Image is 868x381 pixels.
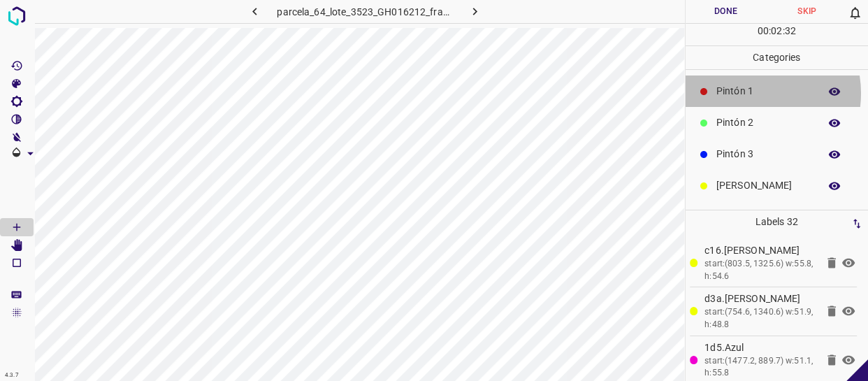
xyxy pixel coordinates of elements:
p: Labels 32 [690,210,865,233]
div: start:(803.5, 1325.6) w:55.8, h:54.6 [704,258,816,282]
p: 32 [785,24,796,38]
div: start:(754.6, 1340.6) w:51.9, h:48.8 [704,306,816,331]
p: Pintón 3 [716,147,812,161]
img: logo [4,3,29,29]
p: Pintón 1 [716,84,812,99]
p: d3a.[PERSON_NAME] [704,292,816,306]
div: start:(1477.2, 889.7) w:51.1, h:55.8 [704,355,816,380]
p: Pintón 2 [716,115,812,130]
div: : : [758,24,796,45]
p: c16.[PERSON_NAME] [704,243,816,258]
p: [PERSON_NAME] [716,178,812,193]
p: 1d5.Azul [704,340,816,355]
p: 02 [771,24,782,38]
div: 4.3.7 [1,370,22,381]
h6: parcela_64_lote_3523_GH016212_frame_00027_26092.jpg [277,3,452,23]
p: 00 [758,24,769,38]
